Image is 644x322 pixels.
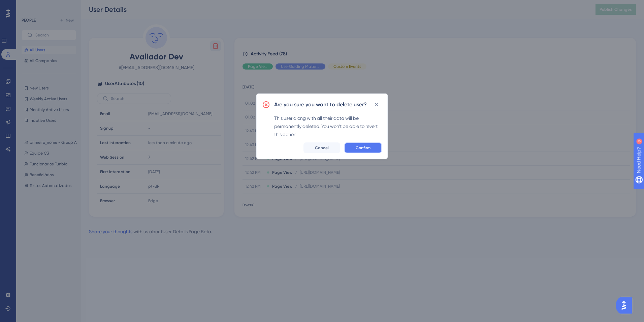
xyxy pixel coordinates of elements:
[356,145,371,151] span: Confirm
[47,3,49,9] div: 8
[274,101,367,109] h2: Are you sure you want to delete user?
[16,2,42,10] span: Need Help?
[315,145,329,151] span: Cancel
[616,295,636,316] iframe: UserGuiding AI Assistant Launcher
[274,114,382,138] div: This user along with all their data will be permanently deleted. You won’t be able to revert this...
